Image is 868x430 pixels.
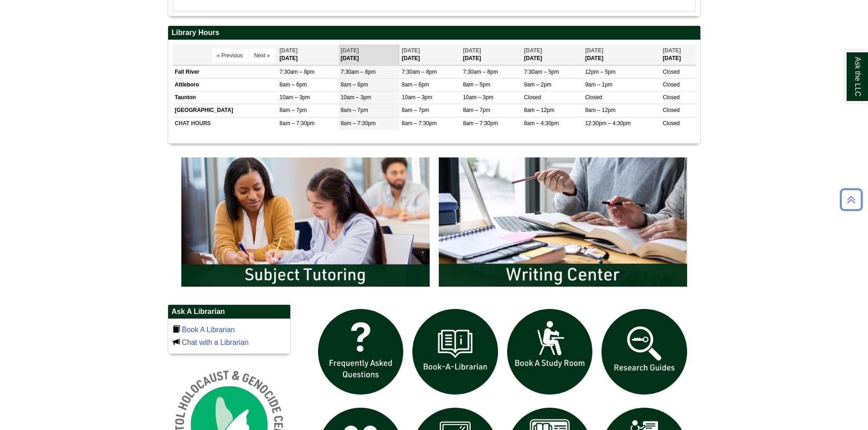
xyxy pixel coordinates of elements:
span: 9am – 1pm [585,81,612,88]
th: [DATE] [339,45,400,65]
span: 10am – 3pm [402,94,432,101]
button: Next » [249,49,275,62]
span: 7:30am – 8pm [463,69,498,75]
span: 7:30am – 8pm [402,69,437,75]
img: Writing Center Information [434,153,692,291]
span: 8am – 12pm [585,107,616,113]
td: Attleboro [173,79,277,91]
span: 8am – 7:30pm [341,120,376,126]
th: [DATE] [660,45,695,65]
span: 8am – 7:30pm [280,120,315,126]
span: Closed [524,94,541,101]
span: Closed [663,107,679,113]
div: slideshow [177,153,692,295]
span: 8am – 7pm [341,107,368,113]
img: Subject Tutoring Information [177,153,434,291]
span: Closed [663,69,679,75]
h2: Ask A Librarian [168,305,290,319]
th: [DATE] [277,45,339,65]
a: Chat with a Librarian [182,339,249,346]
span: 7:30am – 5pm [524,69,559,75]
span: 8am – 12pm [524,107,555,113]
span: 8am – 6pm [341,81,368,88]
span: 10am – 3pm [341,94,371,101]
img: Book a Librarian icon links to book a librarian web page [408,304,503,399]
th: [DATE] [400,45,461,65]
span: [DATE] [585,47,603,54]
span: [DATE] [341,47,359,54]
span: 8am – 7pm [280,107,307,113]
span: 8am – 4:30pm [524,120,559,126]
span: Closed [663,81,679,88]
img: frequently asked questions [313,304,408,399]
th: [DATE] [461,45,522,65]
th: [DATE] [522,45,583,65]
span: Closed [663,94,679,101]
span: 10am – 3pm [463,94,493,101]
span: [DATE] [463,47,481,54]
span: 8am – 7pm [402,107,429,113]
h2: Library Hours [168,26,700,40]
span: Closed [663,120,679,126]
span: [DATE] [524,47,542,54]
span: [DATE] [663,47,681,54]
td: CHAT HOURS [173,117,277,130]
span: 12pm – 5pm [585,69,616,75]
span: [DATE] [402,47,420,54]
span: 12:30pm – 4:30pm [585,120,631,126]
td: Fall River [173,66,277,78]
a: Back to Top [837,193,866,206]
td: Taunton [173,91,277,104]
img: Research Guides icon links to research guides web page [597,304,692,399]
td: [GEOGRAPHIC_DATA] [173,104,277,117]
span: 8am – 6pm [402,81,429,88]
span: 7:30am – 8pm [341,69,376,75]
span: 8am – 7pm [463,107,490,113]
span: Closed [585,94,602,101]
span: 8am – 7:30pm [402,120,437,126]
span: 10am – 3pm [280,94,310,101]
span: 9am – 2pm [524,81,551,88]
span: [DATE] [280,47,298,54]
span: 7:30am – 8pm [280,69,315,75]
span: 8am – 7:30pm [463,120,498,126]
th: [DATE] [583,45,660,65]
span: 8am – 6pm [280,81,307,88]
a: Book A Librarian [182,326,235,334]
span: 8am – 5pm [463,81,490,88]
button: « Previous [212,49,248,62]
img: book a study room icon links to book a study room web page [503,304,597,399]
